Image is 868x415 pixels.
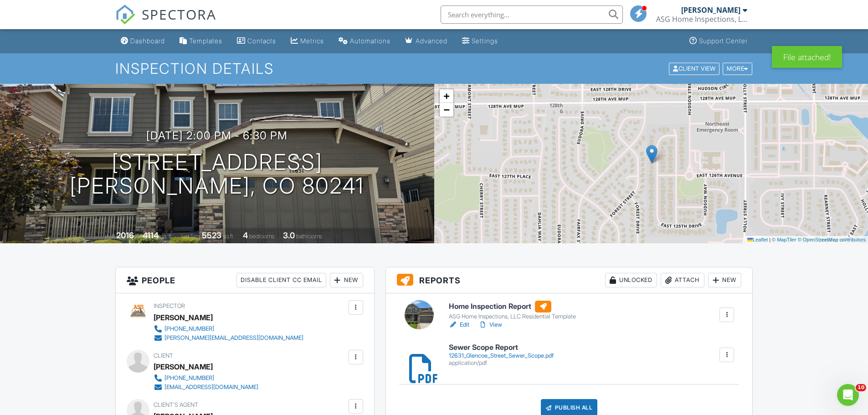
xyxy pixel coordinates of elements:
span: Lot Size [181,233,200,240]
a: View [478,320,502,329]
a: [EMAIL_ADDRESS][DOMAIN_NAME] [154,383,258,392]
span: Built [105,233,115,240]
div: 12631_Glencoe_Street_Sewer_Scope.pdf [449,352,554,359]
div: [EMAIL_ADDRESS][DOMAIN_NAME] [164,384,258,391]
span: bathrooms [296,233,322,240]
a: Metrics [287,33,328,50]
a: Support Center [686,33,751,50]
div: Attach [661,273,704,287]
img: The Best Home Inspection Software - Spectora [115,5,135,25]
a: © MapTiler [772,237,796,242]
span: − [443,104,449,115]
h3: [DATE] 2:00 pm - 6:30 pm [146,129,288,142]
div: application/pdf [449,359,554,367]
div: Templates [189,37,222,45]
a: © OpenStreetMap contributors [798,237,866,242]
span: sq. ft. [160,233,173,240]
a: [PHONE_NUMBER] [154,374,258,383]
div: Dashboard [130,37,165,45]
span: | [769,237,770,242]
a: Settings [458,33,502,50]
div: 5523 [202,231,221,240]
a: Advanced [401,33,451,50]
iframe: Intercom live chat [837,384,859,406]
div: Automations [350,37,390,45]
h1: [STREET_ADDRESS] [PERSON_NAME], CO 80241 [70,150,364,199]
div: [PHONE_NUMBER] [164,374,214,382]
a: Zoom out [440,103,453,117]
span: + [443,90,449,102]
div: 4 [243,231,248,240]
div: Client View [669,62,719,75]
span: 10 [856,384,866,391]
div: Unlocked [605,273,657,287]
div: [PERSON_NAME] [681,5,740,15]
div: New [330,273,363,287]
a: [PHONE_NUMBER] [154,324,303,333]
img: Marker [646,145,657,164]
span: Inspector [154,302,185,309]
div: Settings [472,37,498,45]
div: Support Center [699,37,748,45]
a: Edit [449,320,469,329]
div: Advanced [416,37,447,45]
div: 2016 [116,231,134,240]
div: ASG Home Inspections, LLC [656,15,747,24]
a: SPECTORA [115,12,216,31]
div: New [708,273,741,287]
a: Home Inspection Report ASG Home Inspections, LLC Residential Template [449,301,576,321]
span: SPECTORA [142,5,216,24]
a: Templates [176,33,226,50]
h1: Inspection Details [115,61,753,77]
span: bedrooms [249,233,274,240]
div: [PERSON_NAME][EMAIL_ADDRESS][DOMAIN_NAME] [164,334,303,342]
div: ASG Home Inspections, LLC Residential Template [449,313,576,320]
div: File attached! [772,46,842,68]
div: [PERSON_NAME] [154,311,213,324]
span: Client [154,352,173,359]
h3: People [116,267,374,293]
a: [PERSON_NAME][EMAIL_ADDRESS][DOMAIN_NAME] [154,333,303,343]
span: Client's Agent [154,401,198,408]
h3: Reports [386,267,753,293]
a: Client View [668,65,722,72]
div: [PHONE_NUMBER] [164,325,214,333]
a: Zoom in [440,89,453,103]
a: Dashboard [117,33,169,50]
h6: Sewer Scope Report [449,343,554,352]
div: [PERSON_NAME] [154,360,213,374]
div: More [723,62,752,75]
div: 4114 [143,231,159,240]
div: Contacts [247,37,276,45]
input: Search everything... [441,5,623,24]
a: Leaflet [747,237,768,242]
div: 3.0 [283,231,295,240]
a: Automations (Basic) [335,33,394,50]
div: Metrics [300,37,324,45]
a: Contacts [233,33,280,50]
a: Sewer Scope Report 12631_Glencoe_Street_Sewer_Scope.pdf application/pdf [449,343,554,367]
span: sq.ft. [223,233,234,240]
div: Disable Client CC Email [236,273,326,287]
h6: Home Inspection Report [449,301,576,313]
